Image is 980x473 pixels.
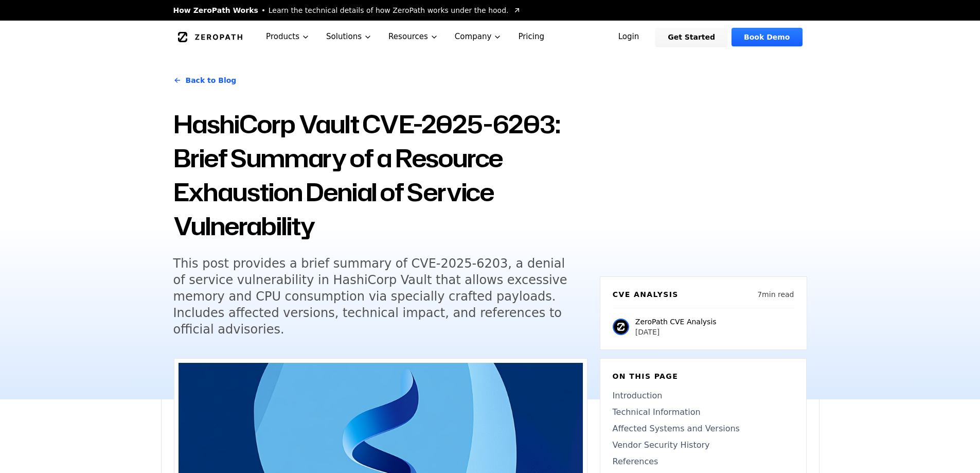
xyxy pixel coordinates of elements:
[258,21,318,53] button: Products
[613,423,794,435] a: Affected Systems and Versions
[318,21,380,53] button: Solutions
[173,107,587,243] h1: HashiCorp Vault CVE-2025-6203: Brief Summary of a Resource Exhaustion Denial of Service Vulnerabi...
[613,456,794,468] a: References
[380,21,447,53] button: Resources
[510,21,553,53] a: Pricing
[613,390,794,402] a: Introduction
[269,5,509,15] span: Learn the technical details of how ZeroPath works under the hood.
[757,289,794,300] p: 7 min read
[613,319,629,335] img: ZeroPath CVE Analysis
[161,21,819,53] nav: Global
[173,66,237,95] a: Back to Blog
[447,21,510,53] button: Company
[173,5,521,15] a: How ZeroPath WorksLearn the technical details of how ZeroPath works under the hood.
[635,327,717,337] p: [DATE]
[173,255,568,338] h5: This post provides a brief summary of CVE-2025-6203, a denial of service vulnerability in HashiCo...
[613,439,794,451] a: Vendor Security History
[635,317,717,327] p: ZeroPath CVE Analysis
[613,406,794,418] a: Technical Information
[655,28,727,46] a: Get Started
[173,5,258,15] span: How ZeroPath Works
[613,289,679,300] h6: CVE Analysis
[613,371,794,381] h6: On this page
[606,28,652,46] a: Login
[732,28,802,46] a: Book Demo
